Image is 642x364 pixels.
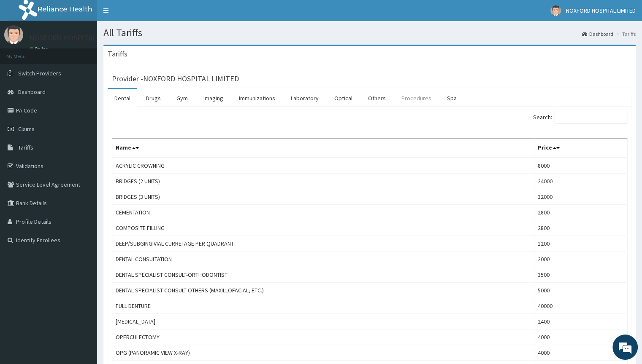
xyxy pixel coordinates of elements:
[555,111,627,123] input: Search:
[112,329,534,345] td: OPERCULECTOMY
[112,75,239,83] h3: Provider - NOXFORD HOSPITAL LIMITED
[534,205,627,220] td: 2800
[112,220,534,236] td: COMPOSITE FILLING
[18,70,61,77] span: Switch Providers
[139,89,168,107] a: Drugs
[550,5,561,16] img: User Image
[534,139,627,158] th: Price
[395,89,438,107] a: Procedures
[112,205,534,220] td: CEMENTATION
[534,220,627,236] td: 2800
[112,174,534,189] td: BRIDGES (2 UNITS)
[566,7,636,14] span: NOXFORD HOSPITAL LIMITED
[534,298,627,314] td: 40000
[4,25,23,44] img: User Image
[534,189,627,205] td: 32000
[108,89,137,107] a: Dental
[170,89,195,107] a: Gym
[534,236,627,252] td: 1200
[18,88,46,96] span: Dashboard
[534,267,627,283] td: 3500
[284,89,325,107] a: Laboratory
[112,158,534,174] td: ACRYLIC CROWNING
[112,236,534,252] td: DEEP/SUBGINGIVIAL CURRETAGE PER QUADRANT
[582,30,613,37] a: Dashboard
[30,34,124,42] p: NOXFORD HOSPITAL LIMITED
[534,345,627,361] td: 4000
[108,50,127,58] h3: Tariffs
[112,267,534,283] td: DENTAL SPECIALIST CONSULT-ORTHODONTIST
[18,125,35,133] span: Claims
[112,345,534,361] td: OPG (PANORAMIC VIEW X-RAY)
[534,314,627,329] td: 2400
[534,252,627,267] td: 2000
[440,89,463,107] a: Spa
[533,111,627,123] label: Search:
[534,283,627,298] td: 5000
[112,189,534,205] td: BRIDGES (3 UNITS)
[534,329,627,345] td: 4000
[328,89,359,107] a: Optical
[103,27,636,38] h1: All Tariffs
[614,30,636,37] li: Tariffs
[112,252,534,267] td: DENTAL CONSULTATION
[30,46,50,52] a: Online
[232,89,282,107] a: Immunizations
[112,283,534,298] td: DENTAL SPECIALIST CONSULT-OTHERS (MAXILLOFACIAL, ETC.)
[361,89,393,107] a: Others
[534,158,627,174] td: 8000
[112,298,534,314] td: FULL DENTURE
[112,314,534,329] td: [MEDICAL_DATA].
[197,89,230,107] a: Imaging
[534,174,627,189] td: 24000
[112,139,534,158] th: Name
[18,144,33,151] span: Tariffs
